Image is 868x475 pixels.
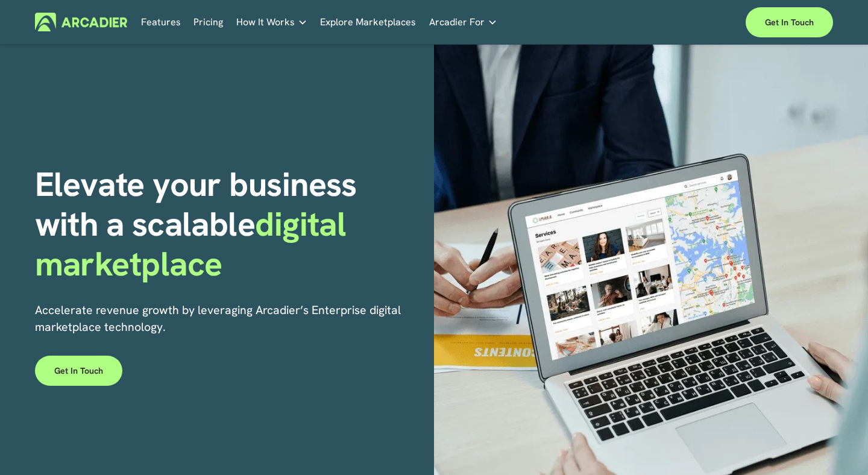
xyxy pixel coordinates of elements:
strong: digital marketplace [35,202,354,286]
span: Arcadier For [429,14,485,31]
a: Get in touch [746,7,833,37]
span: How It Works [236,14,295,31]
strong: Elevate your business with a scalable [35,162,365,246]
img: Arcadier [35,13,127,31]
a: folder dropdown [429,13,497,31]
a: folder dropdown [236,13,307,31]
p: Accelerate revenue growth by leveraging Arcadier’s Enterprise digital marketplace technology. [35,302,401,336]
a: Features [141,13,181,31]
a: Get in touch [35,356,122,386]
a: Pricing [193,13,223,31]
a: Explore Marketplaces [320,13,416,31]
